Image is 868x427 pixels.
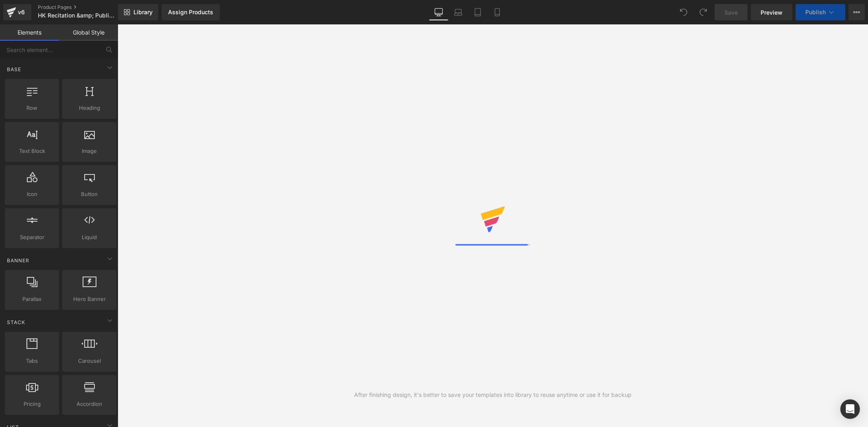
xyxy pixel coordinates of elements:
[38,12,116,19] span: HK Recitation &amp; Public Speaking Competition
[16,7,26,17] div: v6
[695,4,711,20] button: Redo
[65,233,114,242] span: Liquid
[3,4,31,20] a: v6
[7,104,57,112] span: Row
[488,4,507,20] a: Mobile
[848,4,865,20] button: More
[7,295,57,303] span: Parallax
[840,399,860,419] div: Open Intercom Messenger
[65,147,114,155] span: Image
[65,190,114,198] span: Button
[65,357,114,365] span: Carousel
[7,400,57,408] span: Pricing
[796,4,845,20] button: Publish
[676,4,692,20] button: Undo
[7,357,57,365] span: Tabs
[354,390,632,399] div: After finishing design, it's better to save your templates into library to reuse anytime or use i...
[168,9,213,15] div: Assign Products
[7,190,57,198] span: Icon
[751,4,792,20] a: Preview
[468,4,488,20] a: Tablet
[133,9,153,16] span: Library
[429,4,448,20] a: Desktop
[65,295,114,303] span: Hero Banner
[448,4,468,20] a: Laptop
[7,233,57,242] span: Separator
[724,8,738,17] span: Save
[6,318,26,326] span: Stack
[761,8,783,17] span: Preview
[65,104,114,112] span: Heading
[6,65,22,73] span: Base
[6,257,30,264] span: Banner
[805,9,826,15] span: Publish
[65,400,114,408] span: Accordion
[7,147,57,155] span: Text Block
[38,4,131,11] a: Product Pages
[118,4,158,20] a: New Library
[59,24,118,41] a: Global Style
